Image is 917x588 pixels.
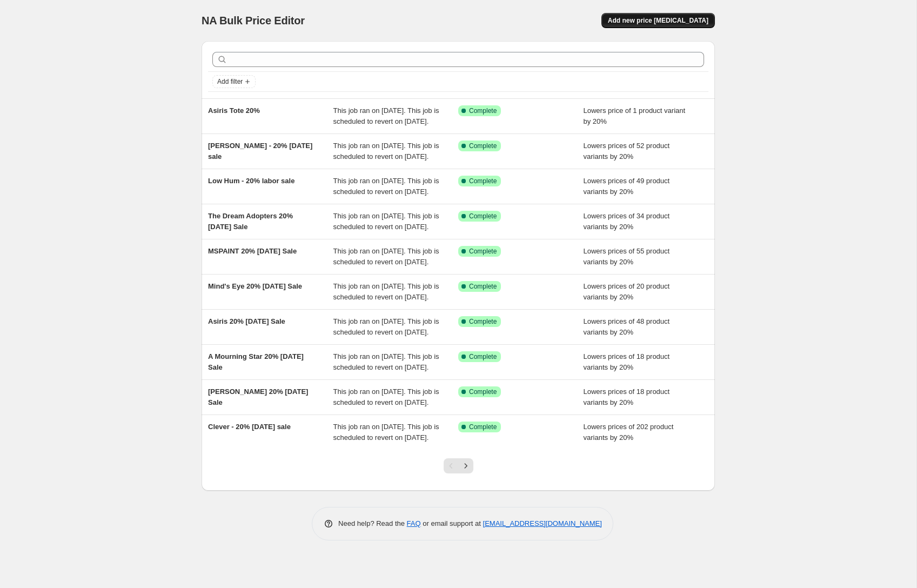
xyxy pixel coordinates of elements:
span: Lowers prices of 48 product variants by 20% [584,317,670,336]
button: Add new price [MEDICAL_DATA] [601,13,715,28]
span: Lowers prices of 55 product variants by 20% [584,247,670,266]
span: This job ran on [DATE]. This job is scheduled to revert on [DATE]. [333,212,439,231]
button: Add filter [212,75,256,88]
span: Asiris Tote 20% [208,106,260,115]
span: Complete [469,352,497,361]
span: [PERSON_NAME] 20% [DATE] Sale [208,387,308,406]
span: Complete [469,212,497,220]
span: Complete [469,282,497,291]
span: This job ran on [DATE]. This job is scheduled to revert on [DATE]. [333,282,439,301]
span: Complete [469,387,497,396]
a: FAQ [407,519,421,527]
span: Mind's Eye 20% [DATE] Sale [208,282,302,290]
span: Complete [469,142,497,150]
span: This job ran on [DATE]. This job is scheduled to revert on [DATE]. [333,387,439,406]
span: Need help? Read the [338,519,407,527]
span: Complete [469,317,497,326]
button: Next [458,458,473,473]
span: Lowers prices of 52 product variants by 20% [584,142,670,161]
span: Add filter [217,77,243,86]
span: MSPAINT 20% [DATE] Sale [208,247,297,255]
span: Complete [469,106,497,115]
span: Add new price [MEDICAL_DATA] [608,16,708,25]
span: Clever - 20% [DATE] sale [208,423,291,431]
span: This job ran on [DATE]. This job is scheduled to revert on [DATE]. [333,247,439,266]
span: This job ran on [DATE]. This job is scheduled to revert on [DATE]. [333,106,439,125]
a: [EMAIL_ADDRESS][DOMAIN_NAME] [483,519,602,527]
span: Lowers prices of 20 product variants by 20% [584,282,670,301]
span: The Dream Adopters 20% [DATE] Sale [208,212,293,231]
span: Lowers prices of 18 product variants by 20% [584,387,670,406]
span: This job ran on [DATE]. This job is scheduled to revert on [DATE]. [333,142,439,161]
span: Lowers prices of 49 product variants by 20% [584,177,670,196]
span: Lowers price of 1 product variant by 20% [584,106,686,125]
span: This job ran on [DATE]. This job is scheduled to revert on [DATE]. [333,423,439,442]
nav: Pagination [444,458,473,473]
span: Complete [469,423,497,431]
span: Asiris 20% [DATE] Sale [208,317,285,325]
span: Low Hum - 20% labor sale [208,177,294,185]
span: Lowers prices of 34 product variants by 20% [584,212,670,231]
span: Complete [469,177,497,185]
span: Lowers prices of 202 product variants by 20% [584,423,674,442]
span: A Mourning Star 20% [DATE] Sale [208,352,304,371]
span: This job ran on [DATE]. This job is scheduled to revert on [DATE]. [333,352,439,371]
span: [PERSON_NAME] - 20% [DATE] sale [208,142,312,161]
span: This job ran on [DATE]. This job is scheduled to revert on [DATE]. [333,177,439,196]
span: or email support at [421,519,483,527]
span: Lowers prices of 18 product variants by 20% [584,352,670,371]
span: Complete [469,247,497,256]
span: This job ran on [DATE]. This job is scheduled to revert on [DATE]. [333,317,439,336]
span: NA Bulk Price Editor [202,15,305,26]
